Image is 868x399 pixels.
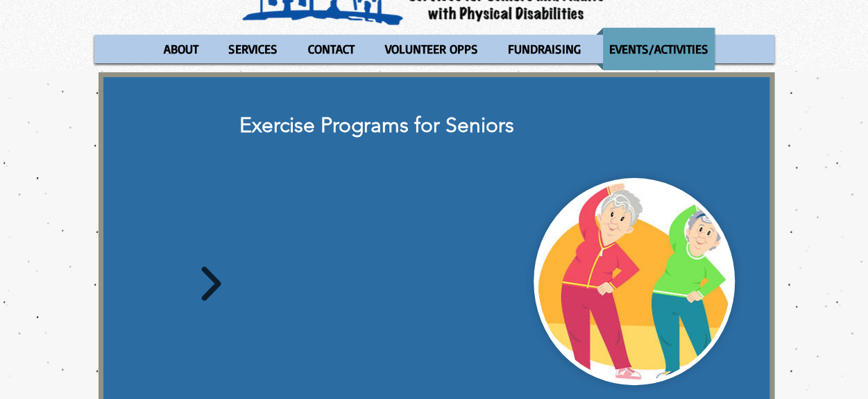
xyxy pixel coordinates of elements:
[158,28,205,70] p: ABOUT
[239,113,514,138] span: Exercise Programs for Seniors
[222,28,284,70] p: SERVICES
[379,28,484,70] p: VOLUNTEER OPPS
[150,28,212,70] a: ABOUT
[302,28,361,70] p: CONTACT
[502,28,587,70] p: FUNDRAISING
[596,28,722,70] a: EVENTS/ACTIVITIES
[372,28,491,70] a: VOLUNTEER OPPS
[538,182,731,381] img: exercise-class.jpg
[603,28,715,70] p: EVENTS/ACTIVITIES
[495,28,593,70] a: FUNDRAISING
[294,28,368,70] a: CONTACT
[215,28,291,70] a: SERVICES
[94,28,774,70] nav: Site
